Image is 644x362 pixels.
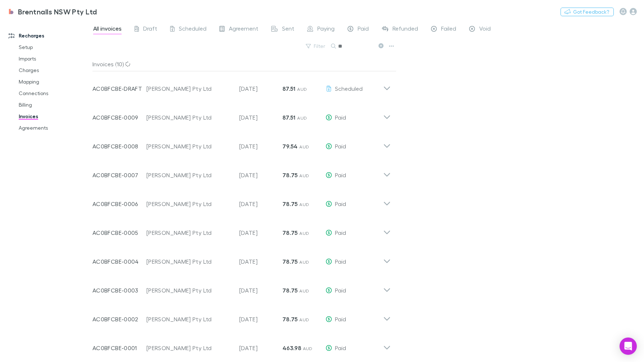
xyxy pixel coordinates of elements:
[239,171,282,179] p: [DATE]
[87,244,396,273] div: AC0BFCBE-0004[PERSON_NAME] Pty Ltd[DATE]78.75 AUDPaid
[239,286,282,295] p: [DATE]
[335,114,346,121] span: Paid
[620,338,637,355] div: Open Intercom Messenger
[92,200,146,208] p: AC0BFCBE-0006
[299,231,309,236] span: AUD
[282,344,301,352] strong: 463.98
[393,25,418,34] span: Refunded
[282,316,298,323] strong: 78.75
[239,113,282,122] p: [DATE]
[282,85,296,92] strong: 87.51
[335,200,346,207] span: Paid
[358,25,369,34] span: Paid
[239,84,282,93] p: [DATE]
[299,288,309,294] span: AUD
[282,171,298,179] strong: 78.75
[93,25,122,34] span: All invoices
[7,7,15,16] img: Brentnalls NSW Pty Ltd's Logo
[92,257,146,266] p: AC0BFCBE-0004
[92,286,146,295] p: AC0BFCBE-0003
[143,25,157,34] span: Draft
[317,25,335,34] span: Paying
[179,25,207,34] span: Scheduled
[146,257,232,266] div: [PERSON_NAME] Pty Ltd
[146,286,232,295] div: [PERSON_NAME] Pty Ltd
[561,8,614,16] button: Got Feedback?
[335,258,346,265] span: Paid
[239,142,282,151] p: [DATE]
[87,302,396,331] div: AC0BFCBE-0002[PERSON_NAME] Pty Ltd[DATE]78.75 AUDPaid
[146,84,232,93] div: [PERSON_NAME] Pty Ltd
[239,344,282,352] p: [DATE]
[303,346,313,351] span: AUD
[282,114,296,121] strong: 87.51
[87,187,396,215] div: AC0BFCBE-0006[PERSON_NAME] Pty Ltd[DATE]78.75 AUDPaid
[335,316,346,322] span: Paid
[3,3,101,20] a: Brentnalls NSW Pty Ltd
[87,331,396,359] div: AC0BFCBE-0001[PERSON_NAME] Pty Ltd[DATE]463.98 AUDPaid
[87,129,396,158] div: AC0BFCBE-0008[PERSON_NAME] Pty Ltd[DATE]79.54 AUDPaid
[146,315,232,323] div: [PERSON_NAME] Pty Ltd
[92,142,146,151] p: AC0BFCBE-0008
[335,229,346,236] span: Paid
[239,200,282,208] p: [DATE]
[239,315,282,323] p: [DATE]
[297,86,307,92] span: AUD
[12,88,98,99] a: Connections
[297,115,307,121] span: AUD
[92,113,146,122] p: AC0BFCBE-0009
[239,228,282,237] p: [DATE]
[335,344,346,351] span: Paid
[87,100,396,129] div: AC0BFCBE-0009[PERSON_NAME] Pty Ltd[DATE]87.51 AUDPaid
[146,113,232,122] div: [PERSON_NAME] Pty Ltd
[12,53,98,64] a: Imports
[302,42,330,50] button: Filter
[87,215,396,244] div: AC0BFCBE-0005[PERSON_NAME] Pty Ltd[DATE]78.75 AUDPaid
[299,259,309,265] span: AUD
[92,171,146,179] p: AC0BFCBE-0007
[146,228,232,237] div: [PERSON_NAME] Pty Ltd
[441,25,456,34] span: Failed
[299,144,309,149] span: AUD
[299,317,309,322] span: AUD
[239,257,282,266] p: [DATE]
[146,142,232,151] div: [PERSON_NAME] Pty Ltd
[282,143,298,150] strong: 79.54
[299,173,309,178] span: AUD
[282,258,298,265] strong: 78.75
[335,143,346,149] span: Paid
[282,25,294,34] span: Sent
[1,30,98,41] a: Recharges
[92,315,146,323] p: AC0BFCBE-0002
[146,344,232,352] div: [PERSON_NAME] Pty Ltd
[282,200,298,207] strong: 78.75
[282,229,298,236] strong: 78.75
[18,7,97,16] h3: Brentnalls NSW Pty Ltd
[335,85,363,92] span: Scheduled
[479,25,491,34] span: Void
[229,25,258,34] span: Agreement
[92,84,146,93] p: AC0BFCBE-DRAFT
[87,158,396,187] div: AC0BFCBE-0007[PERSON_NAME] Pty Ltd[DATE]78.75 AUDPaid
[87,71,396,100] div: AC0BFCBE-DRAFT[PERSON_NAME] Pty Ltd[DATE]87.51 AUDScheduled
[146,171,232,179] div: [PERSON_NAME] Pty Ltd
[335,287,346,294] span: Paid
[12,99,98,111] a: Billing
[12,122,98,134] a: Agreements
[12,111,98,122] a: Invoices
[92,344,146,352] p: AC0BFCBE-0001
[299,202,309,207] span: AUD
[12,64,98,76] a: Charges
[87,273,396,302] div: AC0BFCBE-0003[PERSON_NAME] Pty Ltd[DATE]78.75 AUDPaid
[12,41,98,53] a: Setup
[146,200,232,208] div: [PERSON_NAME] Pty Ltd
[92,228,146,237] p: AC0BFCBE-0005
[282,287,298,294] strong: 78.75
[12,76,98,88] a: Mapping
[335,171,346,178] span: Paid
